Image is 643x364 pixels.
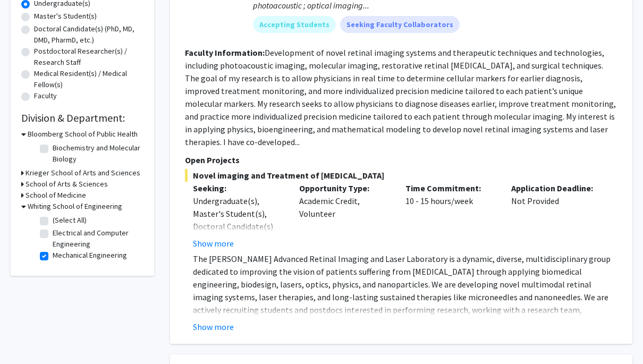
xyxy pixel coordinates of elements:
iframe: Chat [8,316,45,356]
b: Faculty Information: [185,47,265,58]
label: Electrical and Computer Engineering [53,227,141,250]
div: 10 - 15 hours/week [397,182,504,250]
label: Doctoral Candidate(s) (PhD, MD, DMD, PharmD, etc.) [34,23,143,46]
label: (Select All) [53,215,87,226]
h3: Bloomberg School of Public Health [28,129,138,140]
p: The [PERSON_NAME] Advanced Retinal Imaging and Laser Laboratory is a dynamic, diverse, multidisci... [193,252,617,354]
mat-chip: Accepting Students [253,16,336,33]
p: Application Deadline: [511,182,602,194]
p: Opportunity Type: [299,182,390,194]
h3: Krieger School of Arts and Sciences [26,167,140,179]
label: Mechanical Engineering [53,250,127,261]
div: Undergraduate(s), Master's Student(s), Doctoral Candidate(s) (PhD, MD, DMD, PharmD, etc.), Postdo... [193,194,283,322]
h2: Division & Department: [21,112,143,124]
label: Master's Student(s) [34,11,97,22]
div: Not Provided [503,182,610,250]
div: Academic Credit, Volunteer [291,182,397,250]
h3: School of Arts & Sciences [26,179,108,190]
label: Biochemistry and Molecular Biology [53,142,141,165]
button: Show more [193,237,234,250]
p: Seeking: [193,182,283,194]
fg-read-more: Development of novel retinal imaging systems and therapeutic techniques and technologies, includi... [185,47,616,147]
h3: Whiting School of Engineering [28,201,122,212]
p: Open Projects [185,154,617,166]
span: Novel imaging and Treatment of [MEDICAL_DATA] [185,169,617,182]
mat-chip: Seeking Faculty Collaborators [340,16,460,33]
p: Time Commitment: [405,182,496,194]
label: Medical Resident(s) / Medical Fellow(s) [34,68,143,90]
label: Faculty [34,90,57,101]
h3: School of Medicine [26,190,86,201]
button: Show more [193,320,234,333]
label: Postdoctoral Researcher(s) / Research Staff [34,46,143,68]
